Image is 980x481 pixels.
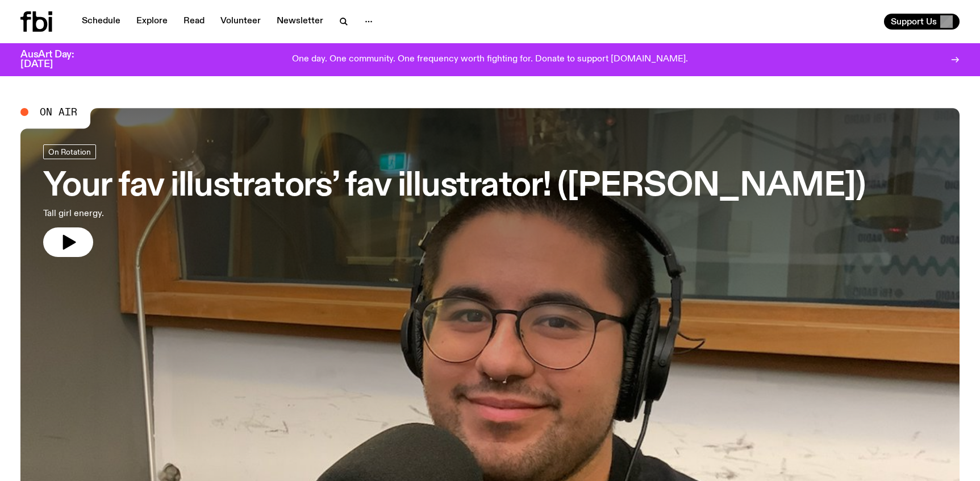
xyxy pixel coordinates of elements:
a: Explore [130,14,174,30]
a: Read [177,14,211,30]
h3: Your fav illustrators’ fav illustrator! ([PERSON_NAME]) [43,171,865,202]
span: On Rotation [48,147,91,156]
h3: AusArt Day: [DATE] [20,50,93,69]
span: On Air [40,107,77,117]
button: Support Us [884,14,960,30]
span: Support Us [891,16,937,27]
p: Tall girl energy. [43,207,334,221]
a: Your fav illustrators’ fav illustrator! ([PERSON_NAME])Tall girl energy. [43,144,865,257]
a: Schedule [75,14,127,30]
a: Volunteer [214,14,268,30]
p: One day. One community. One frequency worth fighting for. Donate to support [DOMAIN_NAME]. [292,55,688,65]
a: Newsletter [270,14,330,30]
a: On Rotation [43,144,96,159]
